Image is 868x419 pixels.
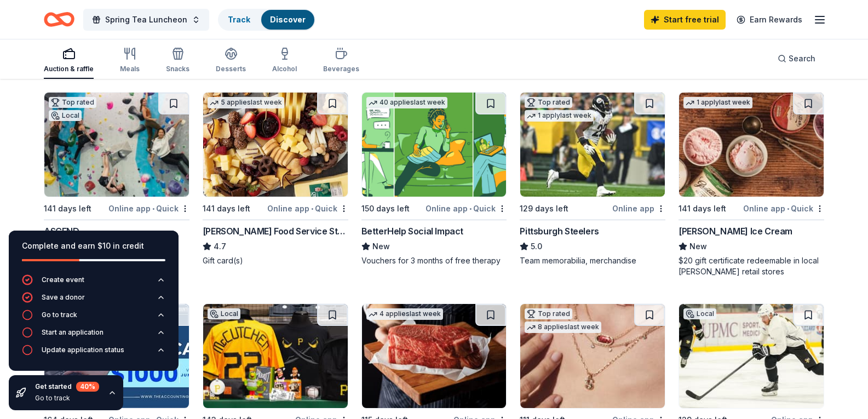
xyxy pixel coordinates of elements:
[22,345,165,362] button: Update application status
[152,204,154,213] span: •
[218,9,315,31] button: TrackDiscover
[270,15,306,24] a: Discover
[525,97,572,108] div: Top rated
[22,239,165,252] div: Complete and earn $10 in credit
[361,255,507,266] div: Vouchers for 3 months of free therapy
[372,240,390,253] span: New
[44,202,91,215] div: 141 days left
[35,382,99,392] div: Get started
[683,97,752,108] div: 1 apply last week
[214,240,226,253] span: 4.7
[208,97,284,108] div: 5 applies last week
[426,202,507,215] div: Online app Quick
[267,202,348,215] div: Online app Quick
[208,308,240,319] div: Local
[469,204,472,213] span: •
[44,65,94,73] div: Auction & raffle
[228,15,250,24] a: Track
[520,255,665,266] div: Team memorabilia, merchandise
[679,225,792,238] div: [PERSON_NAME] Ice Cream
[22,274,165,292] button: Create event
[42,275,84,284] div: Create event
[683,308,716,319] div: Local
[525,308,572,319] div: Top rated
[730,10,809,30] a: Earn Rewards
[203,92,348,266] a: Image for Gordon Food Service Store5 applieslast week141 days leftOnline app•Quick[PERSON_NAME] F...
[520,225,599,238] div: Pittsburgh Steelers
[679,304,824,408] img: Image for Pittsburgh Penguins
[520,93,665,197] img: Image for Pittsburgh Steelers
[166,43,189,79] button: Snacks
[689,240,707,253] span: New
[520,202,568,215] div: 129 days left
[743,202,824,215] div: Online app Quick
[49,97,96,108] div: Top rated
[44,92,189,266] a: Image for ASCENDTop ratedLocal141 days leftOnline app•QuickASCEND5.0Day pass coupons
[83,9,209,31] button: Spring Tea Luncheon
[679,202,726,215] div: 141 days left
[679,93,824,197] img: Image for Graeter's Ice Cream
[22,327,165,345] button: Start an application
[44,7,74,32] a: Home
[787,204,789,213] span: •
[272,65,297,73] div: Alcohol
[22,309,165,327] button: Go to track
[679,255,824,277] div: $20 gift certificate redeemable in local [PERSON_NAME] retail stores
[644,10,726,30] a: Start free trial
[361,202,410,215] div: 150 days left
[120,43,140,79] button: Meals
[42,311,77,319] div: Go to track
[679,92,824,277] a: Image for Graeter's Ice Cream1 applylast week141 days leftOnline app•Quick[PERSON_NAME] Ice Cream...
[108,202,189,215] div: Online app Quick
[203,304,348,408] img: Image for Pittsburgh Pirates
[42,328,104,337] div: Start an application
[361,92,507,266] a: Image for BetterHelp Social Impact40 applieslast week150 days leftOnline app•QuickBetterHelp Soci...
[216,65,246,73] div: Desserts
[789,52,815,65] span: Search
[76,382,99,392] div: 40 %
[105,13,187,26] span: Spring Tea Luncheon
[120,65,140,73] div: Meals
[520,304,665,408] img: Image for Kendra Scott
[35,394,99,403] div: Go to track
[22,292,165,309] button: Save a donor
[323,65,359,73] div: Beverages
[42,346,124,354] div: Update application status
[323,43,359,79] button: Beverages
[525,110,594,122] div: 1 apply last week
[366,97,447,108] div: 40 applies last week
[362,93,507,197] img: Image for BetterHelp Social Impact
[216,43,246,79] button: Desserts
[203,225,348,238] div: [PERSON_NAME] Food Service Store
[769,48,824,70] button: Search
[42,293,85,302] div: Save a donor
[203,93,348,197] img: Image for Gordon Food Service Store
[361,225,463,238] div: BetterHelp Social Impact
[362,304,507,408] img: Image for Omaha Steaks
[520,92,665,266] a: Image for Pittsburgh SteelersTop rated1 applylast week129 days leftOnline appPittsburgh Steelers5...
[44,43,94,79] button: Auction & raffle
[203,202,250,215] div: 141 days left
[44,93,189,197] img: Image for ASCEND
[531,240,542,253] span: 5.0
[311,204,313,213] span: •
[166,65,189,73] div: Snacks
[525,322,601,333] div: 8 applies last week
[203,255,348,266] div: Gift card(s)
[272,43,297,79] button: Alcohol
[366,308,443,320] div: 4 applies last week
[49,110,82,121] div: Local
[612,202,665,215] div: Online app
